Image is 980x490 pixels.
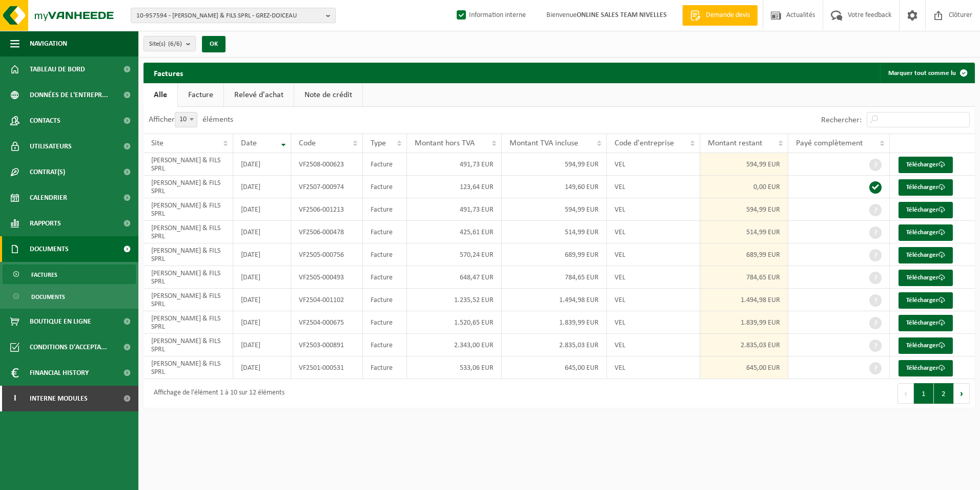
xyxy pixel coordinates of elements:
[700,198,788,221] td: 594,99 EUR
[299,139,316,147] span: Code
[509,139,578,147] span: Montant TVA incluse
[291,311,363,334] td: VF2504-000675
[407,334,502,356] td: 2.343,00 EUR
[934,383,954,404] button: 2
[821,116,862,124] label: Rechercher:
[502,311,607,334] td: 1.839,99 EUR
[30,31,67,56] span: Navigation
[233,334,291,356] td: [DATE]
[30,309,91,334] span: Boutique en ligne
[700,243,788,266] td: 689,99 EUR
[502,356,607,379] td: 645,00 EUR
[407,266,502,289] td: 648,47 EUR
[607,221,701,243] td: VEL
[30,108,60,134] span: Contacts
[291,176,363,198] td: VF2507-000974
[899,157,953,173] a: Télécharger
[291,153,363,176] td: VF2508-000623
[607,334,701,356] td: VEL
[291,221,363,243] td: VF2506-000478
[30,360,89,386] span: Financial History
[3,265,136,284] a: Factures
[131,8,336,23] button: 10-957594 - [PERSON_NAME] & FILS SPRL - GREZ-DOICEAU
[291,266,363,289] td: VF2505-000493
[607,198,701,221] td: VEL
[233,176,291,198] td: [DATE]
[144,221,233,243] td: [PERSON_NAME] & FILS SPRL
[407,311,502,334] td: 1.520,65 EUR
[899,360,953,376] a: Télécharger
[682,5,758,26] a: Demande devis
[233,153,291,176] td: [DATE]
[144,289,233,311] td: [PERSON_NAME] & FILS SPRL
[30,334,107,360] span: Conditions d'accepta...
[607,176,701,198] td: VEL
[149,384,284,403] div: Affichage de l'élément 1 à 10 sur 12 éléments
[144,153,233,176] td: [PERSON_NAME] & FILS SPRL
[233,311,291,334] td: [DATE]
[291,198,363,221] td: VF2506-001213
[30,56,85,82] span: Tableau de bord
[407,198,502,221] td: 491,73 EUR
[607,153,701,176] td: VEL
[233,198,291,221] td: [DATE]
[502,243,607,266] td: 689,99 EUR
[363,289,407,311] td: Facture
[30,236,69,262] span: Documents
[144,243,233,266] td: [PERSON_NAME] & FILS SPRL
[144,63,193,83] h2: Factures
[796,139,863,147] span: Payé complètement
[233,289,291,311] td: [DATE]
[233,221,291,243] td: [DATE]
[371,139,386,147] span: Type
[363,311,407,334] td: Facture
[363,356,407,379] td: Facture
[144,356,233,379] td: [PERSON_NAME] & FILS SPRL
[178,83,223,107] a: Facture
[407,221,502,243] td: 425,61 EUR
[3,287,136,306] a: Documents
[175,112,197,127] span: 10
[899,179,953,196] a: Télécharger
[914,383,934,404] button: 1
[700,334,788,356] td: 2.835,03 EUR
[415,139,475,147] span: Montant hors TVA
[144,334,233,356] td: [PERSON_NAME] & FILS SPRL
[363,198,407,221] td: Facture
[703,10,752,21] span: Demande devis
[899,292,953,309] a: Télécharger
[291,334,363,356] td: VF2503-000891
[577,11,667,19] strong: ONLINE SALES TEAM NIVELLES
[700,221,788,243] td: 514,99 EUR
[291,289,363,311] td: VF2504-001102
[241,139,257,147] span: Date
[224,83,294,107] a: Relevé d'achat
[407,356,502,379] td: 533,06 EUR
[607,266,701,289] td: VEL
[607,311,701,334] td: VEL
[144,266,233,289] td: [PERSON_NAME] & FILS SPRL
[899,202,953,218] a: Télécharger
[31,287,65,307] span: Documents
[363,334,407,356] td: Facture
[708,139,762,147] span: Montant restant
[899,315,953,331] a: Télécharger
[30,211,61,236] span: Rapports
[899,247,953,263] a: Télécharger
[149,36,182,52] span: Site(s)
[899,270,953,286] a: Télécharger
[363,266,407,289] td: Facture
[407,153,502,176] td: 491,73 EUR
[897,383,914,404] button: Previous
[144,36,196,51] button: Site(s)(6/6)
[233,356,291,379] td: [DATE]
[407,176,502,198] td: 123,64 EUR
[291,356,363,379] td: VF2501-000531
[136,8,322,24] span: 10-957594 - [PERSON_NAME] & FILS SPRL - GREZ-DOICEAU
[954,383,970,404] button: Next
[30,386,88,411] span: Interne modules
[502,153,607,176] td: 594,99 EUR
[502,198,607,221] td: 594,99 EUR
[168,41,182,47] count: (6/6)
[880,63,974,83] button: Marquer tout comme lu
